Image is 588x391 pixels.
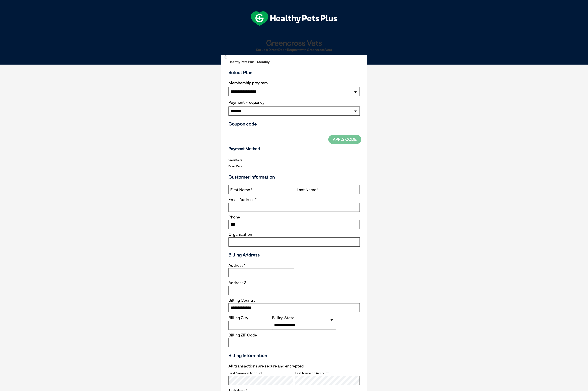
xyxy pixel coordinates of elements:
[224,55,227,59] input: Direct Debit
[228,298,255,302] label: Billing Country
[228,70,360,75] h3: Select Plan
[228,174,360,180] h3: Customer Information
[228,263,246,268] label: Address 1
[228,281,246,285] label: Address 2
[228,164,243,169] label: Direct Debit
[228,215,240,219] label: Phone
[228,353,360,358] h3: Billing Information
[228,198,257,202] label: Email Address *
[228,81,360,85] label: Membership program
[295,371,329,375] label: Last Name on Account
[228,252,360,258] h3: Billing Address
[230,187,252,192] label: First Name *
[228,371,262,375] label: First Name on Account
[228,316,248,320] label: Billing City
[228,232,252,237] label: Organization
[223,39,366,47] h1: Greencross Vets
[223,48,366,52] h2: Set up a Direct Debit Request with Greencross Vets
[228,364,360,368] p: All transactions are secure and encrypted.
[228,158,242,162] label: Credit Card
[272,316,294,320] label: Billing State
[328,135,361,144] button: Apply Code
[297,187,318,192] label: Last Name *
[228,100,264,105] label: Payment Frequency
[251,11,337,26] img: hpp-logo-landscape-green-white.png
[228,146,360,151] h3: Payment Method
[228,121,360,127] h3: Coupon code
[228,333,257,337] label: Billing ZIP Code
[228,60,360,64] h2: Healthy Pets Plus - Monthly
